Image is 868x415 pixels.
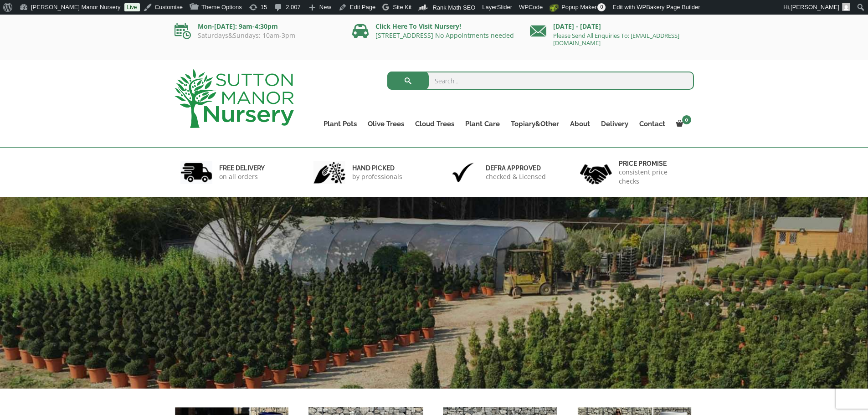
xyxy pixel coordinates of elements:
[393,4,411,10] span: Site Kit
[791,4,839,10] span: [PERSON_NAME]
[410,118,460,130] a: Cloud Trees
[597,3,606,11] span: 0
[505,118,565,130] a: Topiary&Other
[387,72,694,90] input: Search...
[553,31,679,47] a: Please Send All Enquiries To: [EMAIL_ADDRESS][DOMAIN_NAME]
[124,3,140,11] a: Live
[318,118,362,130] a: Plant Pots
[580,159,612,186] img: 4.jpg
[175,21,339,32] p: Mon-[DATE]: 9am-4:30pm
[486,164,546,172] h6: Defra approved
[95,338,754,394] h1: FREE UK DELIVERY UK’S LEADING SUPPLIERS OF TREES & POTS
[375,22,461,31] a: Click Here To Visit Nursery!
[432,4,475,11] span: Rank Math SEO
[565,118,596,130] a: About
[352,172,402,181] p: by professionals
[634,118,671,130] a: Contact
[180,161,212,184] img: 1.jpg
[619,168,688,186] p: consistent price checks
[313,161,345,184] img: 2.jpg
[486,172,546,181] p: checked & Licensed
[175,69,294,128] img: logo
[219,164,265,172] h6: FREE DELIVERY
[671,118,694,130] a: 0
[460,118,505,130] a: Plant Care
[362,118,410,130] a: Olive Trees
[682,115,691,124] span: 0
[619,159,688,168] h6: Price promise
[219,172,265,181] p: on all orders
[375,31,514,40] a: [STREET_ADDRESS] No Appointments needed
[352,164,402,172] h6: hand picked
[596,118,634,130] a: Delivery
[175,32,339,39] p: Saturdays&Sundays: 10am-3pm
[530,21,694,32] p: [DATE] - [DATE]
[447,161,479,184] img: 3.jpg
